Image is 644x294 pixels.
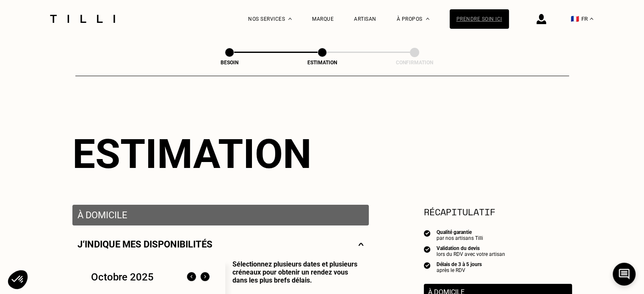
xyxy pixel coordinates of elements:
section: Récapitulatif [424,205,572,219]
div: Qualité garantie [437,229,483,235]
div: Estimation [280,60,365,66]
img: icon list info [424,229,431,237]
div: par nos artisans Tilli [437,235,483,241]
img: Menu déroulant à propos [426,18,429,20]
a: Artisan [354,16,376,22]
div: lors du RDV avec votre artisan [437,251,505,257]
img: menu déroulant [590,18,593,20]
div: Octobre 2025 [91,271,154,283]
div: Estimation [72,130,572,178]
img: svg+xml;base64,PHN2ZyBmaWxsPSJub25lIiBoZWlnaHQ9IjE0IiB2aWV3Qm94PSIwIDAgMjggMTQiIHdpZHRoPSIyOCIgeG... [358,239,364,250]
img: Mois précédent [185,270,198,284]
img: icon list info [424,261,431,269]
a: Prendre soin ici [450,9,509,29]
div: Besoin [187,60,272,66]
img: Logo du service de couturière Tilli [47,15,118,23]
img: Menu déroulant [288,18,292,20]
div: Délais de 3 à 5 jours [437,261,482,267]
p: J‘indique mes disponibilités [77,239,213,250]
span: 🇫🇷 [571,15,579,23]
p: À domicile [77,210,364,220]
div: Confirmation [372,60,457,66]
div: après le RDV [437,267,482,273]
img: icône connexion [536,14,546,24]
img: icon list info [424,245,431,253]
div: Validation du devis [437,245,505,251]
img: Mois suivant [198,270,212,284]
a: Marque [312,16,334,22]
